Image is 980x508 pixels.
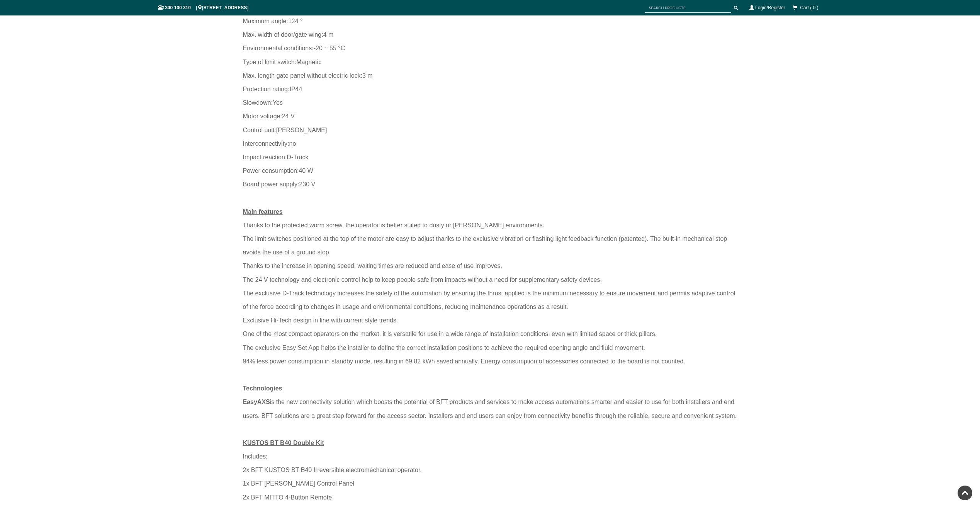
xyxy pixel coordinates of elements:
div: Maximum angle: 124 ° [243,14,737,28]
div: Type of limit switch: Magnetic [243,55,737,69]
span: EasyAXS [243,399,270,405]
div: The exclusive D-Track technology increases the safety of the automation by ensuring the thrust ap... [243,286,737,314]
div: 94% less power consumption in standby mode, resulting in 69.82 kWh saved annually. Energy consump... [243,355,737,368]
input: SEARCH PRODUCTS [645,3,731,13]
div: Protection rating: IP44 [243,82,737,96]
div: Control unit: [PERSON_NAME] [243,123,737,137]
div: The 24 V technology and electronic control help to keep people safe from impacts without a need f... [243,273,737,286]
div: 1x BFT [PERSON_NAME] Control Panel [243,477,737,490]
div: Max. width of door/gate wing: 4 m [243,28,737,41]
div: Includes: [243,450,737,463]
div: The exclusive Easy Set App helps the installer to define the correct installation positions to ac... [243,341,737,355]
div: Impact reaction: D-Track [243,150,737,164]
div: Environmental conditions: -20 ~ 55 °C [243,41,737,55]
div: One of the most compact operators on the market, it is versatile for use in a wide range of insta... [243,327,737,341]
div: Thanks to the increase in opening speed, waiting times are reduced and ease of use improves. [243,259,737,273]
div: Board power supply: 230 V [243,177,737,191]
span: 1300 100 310 | [STREET_ADDRESS] [158,5,249,10]
iframe: LiveChat chat widget [825,301,980,481]
div: 2x BFT MITTO 4-Button Remote [243,491,737,504]
div: Interconnectivity: no [243,137,737,150]
div: Thanks to the protected worm screw, the operator is better suited to dusty or [PERSON_NAME] envir... [243,218,737,232]
div: is the new connectivity solution which boosts the potential of BFT products and services to make ... [243,395,737,422]
span: Main features [243,208,283,215]
div: Slowdown: Yes [243,96,737,109]
span: Technologies [243,385,282,392]
div: Max. length gate panel without electric lock: 3 m [243,69,737,82]
div: Power consumption: 40 W [243,164,737,177]
div: Exclusive Hi-Tech design in line with current style trends. [243,314,737,327]
span: Cart ( 0 ) [800,5,818,10]
div: The limit switches positioned at the top of the motor are easy to adjust thanks to the exclusive ... [243,232,737,259]
div: 2x BFT KUSTOS BT B40 Irreversible electromechanical operator. [243,463,737,477]
div: Motor voltage: 24 V [243,109,737,123]
span: KUSTOS BT B40 Double Kit [243,440,324,446]
a: Login/Register [755,5,785,10]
